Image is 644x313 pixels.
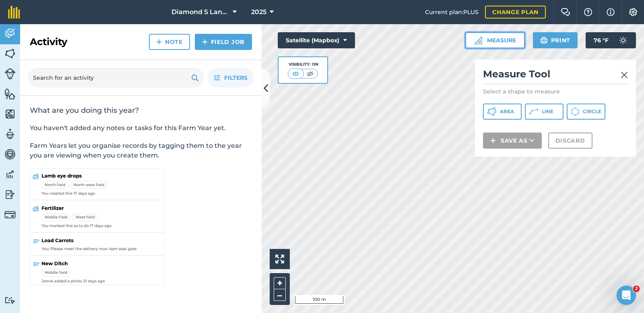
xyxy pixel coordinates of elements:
h2: What are you doing this year? [30,106,252,115]
img: Four arrows, one pointing top left, one top right, one bottom right and the last bottom left [275,255,284,263]
img: svg+xml;base64,PHN2ZyB4bWxucz0iaHR0cDovL3d3dy53My5vcmcvMjAwMC9zdmciIHdpZHRoPSIxOSIgaGVpZ2h0PSIyNC... [540,35,548,45]
span: 2 [633,286,640,292]
button: Save as [483,133,542,149]
iframe: Intercom live chat [617,286,636,305]
img: Ruler icon [474,36,482,44]
img: svg+xml;base64,PD94bWwgdmVyc2lvbj0iMS4wIiBlbmNvZGluZz0idXRmLTgiPz4KPCEtLSBHZW5lcmF0b3I6IEFkb2JlIE... [4,209,16,220]
img: svg+xml;base64,PHN2ZyB4bWxucz0iaHR0cDovL3d3dy53My5vcmcvMjAwMC9zdmciIHdpZHRoPSI1NiIgaGVpZ2h0PSI2MC... [4,88,16,100]
span: Diamond S Land and Cattle [171,7,229,17]
img: svg+xml;base64,PHN2ZyB4bWxucz0iaHR0cDovL3d3dy53My5vcmcvMjAwMC9zdmciIHdpZHRoPSIxNyIgaGVpZ2h0PSIxNy... [607,7,615,17]
button: Circle [567,104,605,120]
span: Filters [224,73,248,82]
img: svg+xml;base64,PHN2ZyB4bWxucz0iaHR0cDovL3d3dy53My5vcmcvMjAwMC9zdmciIHdpZHRoPSI1MCIgaGVpZ2h0PSI0MC... [291,70,301,78]
h2: Activity [30,35,67,48]
img: fieldmargin Logo [8,6,20,19]
h2: Measure Tool [483,68,628,84]
img: svg+xml;base64,PHN2ZyB4bWxucz0iaHR0cDovL3d3dy53My5vcmcvMjAwMC9zdmciIHdpZHRoPSIyMiIgaGVpZ2h0PSIzMC... [621,70,628,80]
p: Farm Years let you organise records by tagging them to the year you are viewing when you create t... [30,141,252,160]
button: – [274,289,286,301]
img: svg+xml;base64,PD94bWwgdmVyc2lvbj0iMS4wIiBlbmNvZGluZz0idXRmLTgiPz4KPCEtLSBHZW5lcmF0b3I6IEFkb2JlIE... [615,32,631,48]
span: Area [500,108,514,115]
img: svg+xml;base64,PHN2ZyB4bWxucz0iaHR0cDovL3d3dy53My5vcmcvMjAwMC9zdmciIHdpZHRoPSIxNCIgaGVpZ2h0PSIyNC... [156,37,162,47]
img: A cog icon [628,8,638,16]
p: Select a shape to measure [483,87,628,95]
img: svg+xml;base64,PHN2ZyB4bWxucz0iaHR0cDovL3d3dy53My5vcmcvMjAwMC9zdmciIHdpZHRoPSI1MCIgaGVpZ2h0PSI0MC... [305,70,315,78]
span: Circle [583,108,601,115]
img: Two speech bubbles overlapping with the left bubble in the forefront [561,8,570,16]
p: You haven't added any notes or tasks for this Farm Year yet. [30,123,252,133]
button: Line [525,104,563,120]
img: svg+xml;base64,PHN2ZyB4bWxucz0iaHR0cDovL3d3dy53My5vcmcvMjAwMC9zdmciIHdpZHRoPSIxNCIgaGVpZ2h0PSIyNC... [490,136,496,145]
a: Change plan [485,6,546,19]
img: svg+xml;base64,PHN2ZyB4bWxucz0iaHR0cDovL3d3dy53My5vcmcvMjAwMC9zdmciIHdpZHRoPSIxNCIgaGVpZ2h0PSIyNC... [202,37,208,47]
img: svg+xml;base64,PD94bWwgdmVyc2lvbj0iMS4wIiBlbmNvZGluZz0idXRmLTgiPz4KPCEtLSBHZW5lcmF0b3I6IEFkb2JlIE... [4,68,16,79]
button: Filters [208,68,254,87]
input: Search for an activity [28,68,204,87]
img: A question mark icon [583,8,593,16]
button: + [274,277,286,289]
button: Measure [465,32,525,48]
img: svg+xml;base64,PD94bWwgdmVyc2lvbj0iMS4wIiBlbmNvZGluZz0idXRmLTgiPz4KPCEtLSBHZW5lcmF0b3I6IEFkb2JlIE... [4,189,16,201]
img: svg+xml;base64,PD94bWwgdmVyc2lvbj0iMS4wIiBlbmNvZGluZz0idXRmLTgiPz4KPCEtLSBHZW5lcmF0b3I6IEFkb2JlIE... [4,148,16,160]
img: svg+xml;base64,PHN2ZyB4bWxucz0iaHR0cDovL3d3dy53My5vcmcvMjAwMC9zdmciIHdpZHRoPSI1NiIgaGVpZ2h0PSI2MC... [4,108,16,120]
span: 2025 [251,7,266,17]
button: 76 °F [586,32,636,48]
span: Line [542,108,553,115]
a: Note [149,34,190,50]
button: Discard [548,133,592,149]
img: svg+xml;base64,PD94bWwgdmVyc2lvbj0iMS4wIiBlbmNvZGluZz0idXRmLTgiPz4KPCEtLSBHZW5lcmF0b3I6IEFkb2JlIE... [4,128,16,140]
a: Field Job [195,34,252,50]
img: svg+xml;base64,PD94bWwgdmVyc2lvbj0iMS4wIiBlbmNvZGluZz0idXRmLTgiPz4KPCEtLSBHZW5lcmF0b3I6IEFkb2JlIE... [4,27,16,39]
div: Visibility: On [288,61,318,68]
img: svg+xml;base64,PHN2ZyB4bWxucz0iaHR0cDovL3d3dy53My5vcmcvMjAwMC9zdmciIHdpZHRoPSIxOSIgaGVpZ2h0PSIyNC... [191,73,199,83]
img: svg+xml;base64,PHN2ZyB4bWxucz0iaHR0cDovL3d3dy53My5vcmcvMjAwMC9zdmciIHdpZHRoPSI1NiIgaGVpZ2h0PSI2MC... [4,48,16,60]
button: Print [533,32,578,48]
span: 76 ° F [594,32,609,48]
button: Satellite (Mapbox) [278,32,355,48]
span: Current plan : PLUS [425,8,479,17]
button: Area [483,104,522,120]
img: svg+xml;base64,PD94bWwgdmVyc2lvbj0iMS4wIiBlbmNvZGluZz0idXRmLTgiPz4KPCEtLSBHZW5lcmF0b3I6IEFkb2JlIE... [4,296,16,304]
img: svg+xml;base64,PD94bWwgdmVyc2lvbj0iMS4wIiBlbmNvZGluZz0idXRmLTgiPz4KPCEtLSBHZW5lcmF0b3I6IEFkb2JlIE... [4,168,16,180]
